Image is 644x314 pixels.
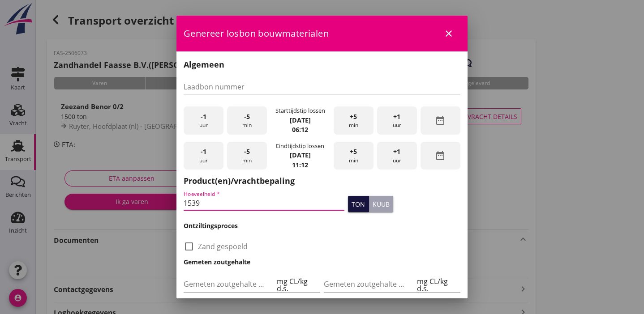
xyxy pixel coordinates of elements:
span: -1 [201,147,206,157]
span: +1 [393,147,400,157]
strong: [DATE] [290,116,311,124]
div: min [334,142,374,170]
span: -5 [244,147,250,157]
label: Zand gespoeld [198,242,248,251]
i: date_range [435,150,446,161]
button: kuub [369,196,393,212]
h2: Algemeen [184,59,460,71]
strong: 06:12 [292,125,308,134]
h3: Ontziltingsproces [184,221,460,230]
div: kuub [373,199,390,209]
div: uur [184,106,223,135]
strong: 11:12 [292,161,308,169]
span: +1 [393,112,400,122]
div: uur [377,142,417,170]
span: -1 [201,112,206,122]
div: Eindtijdstip lossen [276,142,324,150]
input: Laadbon nummer [184,80,460,94]
div: uur [377,106,417,135]
div: mg CL/kg d.s. [275,278,320,292]
i: close [443,28,454,39]
input: Gemeten zoutgehalte voorbeun [184,277,275,291]
h3: Gemeten zoutgehalte [184,257,460,267]
span: +5 [350,147,357,157]
button: ton [348,196,369,212]
input: Hoeveelheid * [184,196,344,210]
i: date_range [435,115,446,126]
div: mg CL/kg d.s. [415,278,460,292]
div: ton [352,199,365,209]
div: Starttijdstip lossen [275,106,325,115]
div: Genereer losbon bouwmaterialen [176,16,468,51]
span: -5 [244,112,250,122]
div: uur [184,142,223,170]
div: min [227,142,267,170]
div: min [227,106,267,135]
span: +5 [350,112,357,122]
strong: [DATE] [290,151,311,159]
input: Gemeten zoutgehalte achterbeun [324,277,415,291]
div: min [334,106,374,135]
h2: Product(en)/vrachtbepaling [184,175,460,187]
